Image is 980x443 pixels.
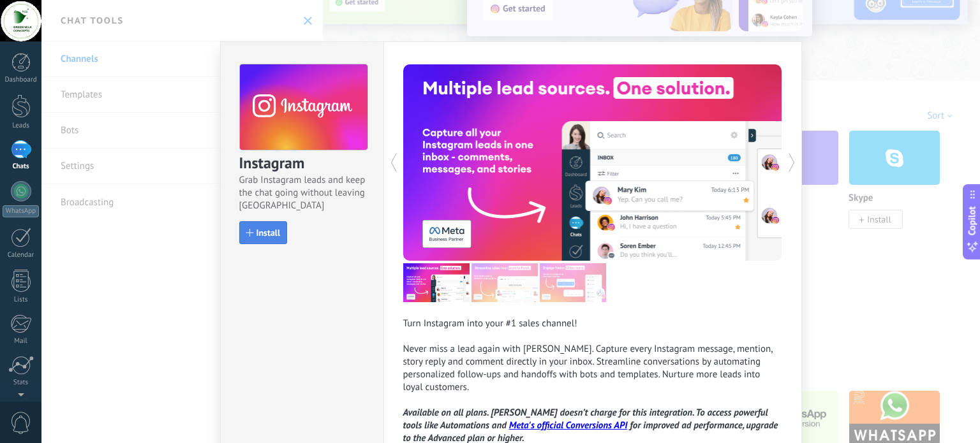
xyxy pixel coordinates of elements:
div: Lists [3,296,40,304]
h3: Instagram [239,153,367,174]
div: Calendar [3,251,40,259]
img: com_instagram_tour_2_en.png [471,263,538,302]
span: Install [256,228,281,237]
div: WhatsApp [3,205,39,217]
img: com_instagram_tour_1_en.png [403,263,470,302]
span: Grab Instagram leads and keep the chat going without leaving [GEOGRAPHIC_DATA] [239,174,367,212]
img: com_instagram_tour_3_en.png [540,263,606,302]
button: Install [239,221,288,244]
a: Meta's official Conversions API [509,419,628,432]
span: Copilot [966,206,979,235]
div: Chats [3,163,40,171]
div: Stats [3,379,40,387]
div: Leads [3,122,40,130]
div: Mail [3,337,40,345]
div: Dashboard [3,76,40,84]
